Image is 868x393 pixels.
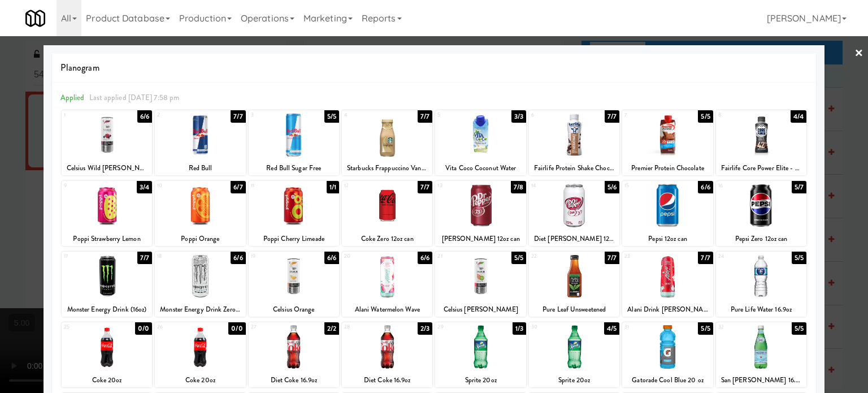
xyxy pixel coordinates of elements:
div: Diet Coke 16.9oz [344,373,431,387]
div: 145/6Diet [PERSON_NAME] 12oz can [529,181,619,246]
div: Pure Leaf Unsweetened [531,303,618,317]
div: 156/6Pepsi 12oz can [622,181,713,246]
div: 106/7Poppi Orange [155,181,245,246]
div: 22 [531,252,574,261]
div: 11 [251,181,294,191]
div: 291/3Sprite 20oz [435,322,526,387]
div: 75/5Premier Protein Chocolate [622,110,713,175]
div: Diet Coke 16.9oz [250,373,337,387]
div: Alani Drink [PERSON_NAME] [624,303,711,317]
div: 25 [64,322,107,332]
div: 5 [437,110,480,120]
div: 7/7 [231,110,245,123]
div: 7/7 [418,181,432,193]
div: Poppi Strawberry Lemon [63,232,150,246]
div: 2/2 [324,322,339,335]
div: Vita Coco Coconut Water [437,161,524,175]
div: 272/2Diet Coke 16.9oz [249,322,339,387]
div: 1 [64,110,107,120]
div: Sprite 20oz [531,373,618,387]
div: 7/7 [137,252,152,264]
div: 6/6 [231,252,245,264]
div: 3 [251,110,294,120]
a: × [854,36,863,71]
div: Coke 20oz [63,373,150,387]
div: Celsius Wild [PERSON_NAME] [62,161,152,175]
div: 7/7 [605,110,619,123]
div: 17 [64,252,107,261]
div: San [PERSON_NAME] 16.9oz [718,373,805,387]
div: 6 [531,110,574,120]
img: Micromart [25,8,45,28]
span: Last applied [DATE] 7:58 pm [89,92,180,103]
div: Poppi Cherry Limeade [250,232,337,246]
div: 20 [344,252,387,261]
div: 5/5 [324,110,339,123]
div: Starbucks Frappuccino Vanilla [344,161,431,175]
div: Poppi Orange [157,232,244,246]
div: 5/5 [698,322,713,335]
div: 5/5 [511,252,526,264]
div: Pure Life Water 16.9oz [718,303,805,317]
div: 9 [64,181,107,191]
div: Coke Zero 12oz can [342,232,432,246]
div: 6/7 [231,181,245,193]
div: 2 [157,110,200,120]
div: 260/0Coke 20oz [155,322,245,387]
div: 315/5Gatorade Cool Blue 20 oz [622,322,713,387]
div: Alani Drink [PERSON_NAME] [622,303,713,317]
div: Monster Energy Drink (16oz) [62,303,152,317]
div: 177/7Monster Energy Drink (16oz) [62,252,152,317]
div: 206/6Alani Watermelon Wave [342,252,432,317]
div: 5/5 [792,322,806,335]
div: 6/6 [324,252,339,264]
div: 19 [251,252,294,261]
div: 0/0 [228,322,245,335]
div: Pepsi 12oz can [622,232,713,246]
div: 93/4Poppi Strawberry Lemon [62,181,152,246]
span: Planogram [60,59,808,76]
div: Diet Coke 16.9oz [249,373,339,387]
div: 35/5Red Bull Sugar Free [249,110,339,175]
div: 111/1Poppi Cherry Limeade [249,181,339,246]
div: Fairlife Protein Shake Chocolate [531,161,618,175]
div: 304/5Sprite 20oz [529,322,619,387]
div: Pepsi 12oz can [624,232,711,246]
div: 23 [624,252,667,261]
div: Sprite 20oz [435,373,526,387]
div: 245/5Pure Life Water 16.9oz [716,252,806,317]
div: 47/7Starbucks Frappuccino Vanilla [342,110,432,175]
div: 28 [344,322,387,332]
div: 1/3 [513,322,526,335]
div: 227/7Pure Leaf Unsweetened [529,252,619,317]
div: 237/7Alani Drink [PERSON_NAME] [622,252,713,317]
div: 10 [157,181,200,191]
div: 6/6 [137,110,152,123]
div: Poppi Orange [155,232,245,246]
div: Poppi Strawberry Lemon [62,232,152,246]
div: 26 [157,322,200,332]
div: 13 [437,181,480,191]
div: 186/6Monster Energy Drink Zero Ultra (16oz) [155,252,245,317]
div: Diet [PERSON_NAME] 12oz can [529,232,619,246]
div: Poppi Cherry Limeade [249,232,339,246]
div: Starbucks Frappuccino Vanilla [342,161,432,175]
div: Pepsi Zero 12oz can [716,232,806,246]
div: Coke 20oz [157,373,244,387]
div: 7 [624,110,667,120]
div: [PERSON_NAME] 12oz can [435,232,526,246]
div: 24 [718,252,761,261]
div: Celsius Orange [250,303,337,317]
div: Coke 20oz [62,373,152,387]
div: 6/6 [698,181,713,193]
div: Fairlife Core Power Elite - Chocolate [716,161,806,175]
div: Gatorade Cool Blue 20 oz [624,373,711,387]
div: Sprite 20oz [437,373,524,387]
div: Premier Protein Chocolate [624,161,711,175]
div: 4/4 [791,110,806,123]
div: Red Bull [157,161,244,175]
div: 14 [531,181,574,191]
div: Premier Protein Chocolate [622,161,713,175]
div: Monster Energy Drink Zero Ultra (16oz) [157,303,244,317]
div: [PERSON_NAME] 12oz can [437,232,524,246]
